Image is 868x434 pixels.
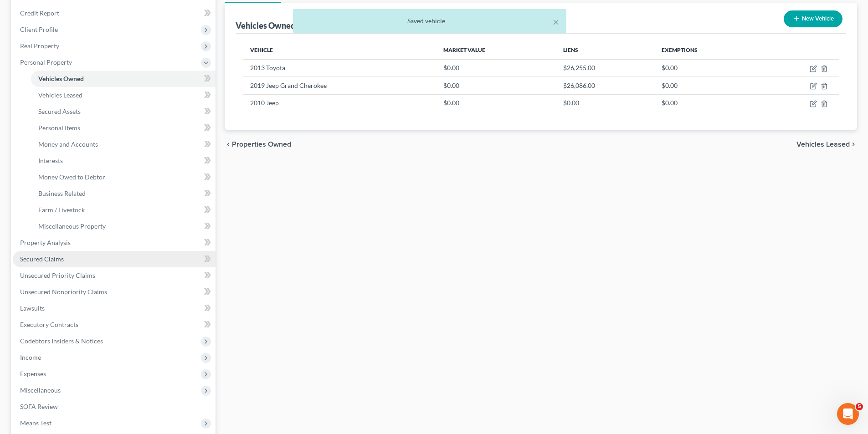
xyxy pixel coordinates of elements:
iframe: Intercom live chat [837,403,859,425]
span: Secured Assets [38,107,81,115]
a: Money Owed to Debtor [31,169,216,185]
a: SOFA Review [13,398,216,415]
td: $0.00 [556,94,654,112]
td: 2010 Jeep [243,94,436,112]
a: Interests [31,153,216,169]
a: Unsecured Nonpriority Claims [13,284,216,300]
span: Executory Contracts [20,321,78,328]
span: Property Analysis [20,239,71,246]
td: $0.00 [436,94,556,112]
span: Means Test [20,419,51,427]
span: Unsecured Priority Claims [20,271,95,279]
span: Farm / Livestock [38,206,85,214]
td: $0.00 [436,59,556,77]
a: Miscellaneous Property [31,218,216,235]
span: Vehicles Owned [38,75,84,82]
td: $0.00 [436,77,556,94]
a: Secured Assets [31,103,216,120]
span: Money and Accounts [38,140,98,148]
td: 2019 Jeep Grand Cherokee [243,77,436,94]
a: Credit Report [13,5,216,21]
th: Market Value [436,41,556,59]
a: Lawsuits [13,300,216,317]
div: Saved vehicle [300,16,559,26]
a: Personal Items [31,120,216,136]
span: Miscellaneous Property [38,222,106,230]
a: Business Related [31,185,216,202]
span: Personal Items [38,124,80,132]
th: Liens [556,41,654,59]
th: Exemptions [654,41,761,59]
span: Vehicles Leased [796,141,850,148]
span: Properties Owned [232,141,291,148]
a: Money and Accounts [31,136,216,153]
td: $0.00 [654,94,761,112]
td: 2013 Toyota [243,59,436,77]
span: Unsecured Nonpriority Claims [20,288,107,296]
i: chevron_left [225,141,232,148]
span: Real Property [20,42,59,50]
span: Vehicles Leased [38,91,82,99]
i: chevron_right [850,141,857,148]
a: Executory Contracts [13,317,216,333]
td: $26,255.00 [556,59,654,77]
span: Secured Claims [20,255,64,263]
td: $0.00 [654,59,761,77]
span: Money Owed to Debtor [38,173,105,181]
td: $26,086.00 [556,77,654,94]
a: Vehicles Leased [31,87,216,103]
span: Business Related [38,189,86,197]
td: $0.00 [654,77,761,94]
span: Personal Property [20,58,72,66]
a: Farm / Livestock [31,202,216,218]
a: Secured Claims [13,251,216,267]
button: × [553,16,559,27]
th: Vehicle [243,41,436,59]
span: Interests [38,157,63,164]
span: Income [20,353,41,361]
a: Vehicles Owned [31,71,216,87]
span: SOFA Review [20,403,58,410]
button: chevron_left Properties Owned [225,141,291,148]
span: Expenses [20,370,46,378]
a: Unsecured Priority Claims [13,267,216,284]
a: Property Analysis [13,235,216,251]
span: Lawsuits [20,304,45,312]
span: 5 [856,403,863,410]
button: Vehicles Leased chevron_right [796,141,857,148]
span: Codebtors Insiders & Notices [20,337,103,345]
span: Miscellaneous [20,386,61,394]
